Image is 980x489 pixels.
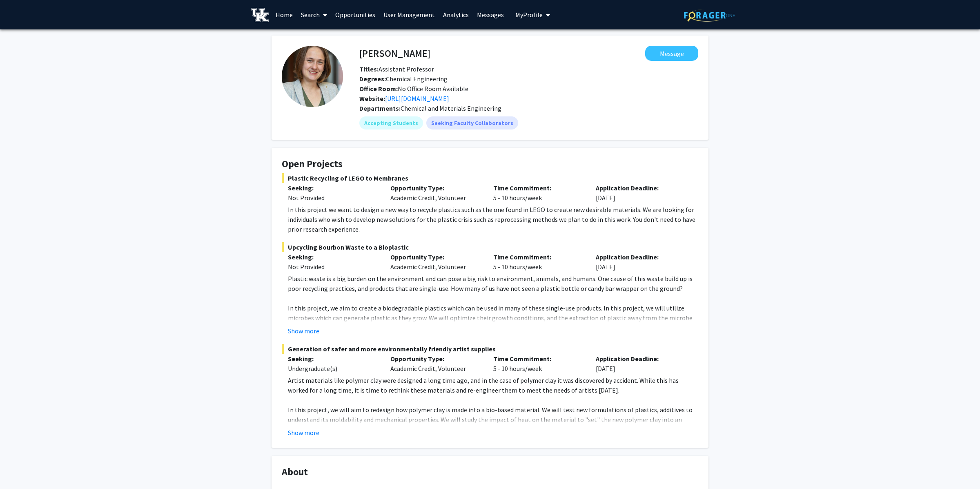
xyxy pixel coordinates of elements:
[359,65,434,73] span: Assistant Professor
[493,354,584,364] p: Time Commitment:
[645,46,698,61] button: Message Malgorzata Chwatko
[359,75,448,83] span: Chemical Engineering
[487,252,590,272] div: 5 - 10 hours/week
[487,354,590,373] div: 5 - 10 hours/week
[359,104,401,112] b: Departments:
[590,252,692,272] div: [DATE]
[390,354,481,364] p: Opportunity Type:
[272,0,297,29] a: Home
[596,183,686,193] p: Application Deadline:
[288,193,378,203] div: Not Provided
[590,354,692,373] div: [DATE]
[596,354,686,364] p: Application Deadline:
[288,326,319,336] button: Show more
[390,252,481,262] p: Opportunity Type:
[288,183,378,193] p: Seeking:
[473,0,508,29] a: Messages
[359,116,423,130] mat-chip: Accepting Students
[384,354,487,373] div: Academic Credit, Volunteer
[282,158,698,170] h4: Open Projects
[288,303,698,342] p: In this project, we aim to create a biodegradable plastics which can be used in many of these sin...
[379,0,439,29] a: User Management
[439,0,473,29] a: Analytics
[297,0,331,29] a: Search
[288,262,378,272] div: Not Provided
[493,252,584,262] p: Time Commitment:
[590,183,692,203] div: [DATE]
[359,46,430,61] h4: [PERSON_NAME]
[251,8,269,22] img: University of Kentucky Logo
[515,11,543,19] span: My Profile
[493,183,584,193] p: Time Commitment:
[288,252,378,262] p: Seeking:
[359,85,398,93] b: Office Room:
[6,452,35,483] iframe: Chat
[288,428,319,438] button: Show more
[426,116,518,130] mat-chip: Seeking Faculty Collaborators
[282,466,698,478] h4: About
[385,94,449,103] a: Opens in a new tab
[282,344,698,354] span: Generation of safer and more environmentally friendly artist supplies
[282,242,698,252] span: Upcycling Bourbon Waste to a Bioplastic
[390,183,481,193] p: Opportunity Type:
[282,173,698,183] span: Plastic Recycling of LEGO to Membranes
[359,75,386,83] b: Degrees:
[401,104,501,112] span: Chemical and Materials Engineering
[288,405,698,434] p: In this project, we will aim to redesign how polymer clay is made into a bio-based material. We w...
[288,354,378,364] p: Seeking:
[359,65,379,73] b: Titles:
[384,183,487,203] div: Academic Credit, Volunteer
[288,364,378,373] div: Undergraduate(s)
[288,375,698,395] p: Artist materials like polymer clay were designed a long time ago, and in the case of polymer clay...
[487,183,590,203] div: 5 - 10 hours/week
[359,85,468,93] span: No Office Room Available
[596,252,686,262] p: Application Deadline:
[684,9,735,22] img: ForagerOne Logo
[331,0,379,29] a: Opportunities
[359,94,385,103] b: Website:
[288,205,698,234] p: In this project we want to design a new way to recycle plastics such as the one found in LEGO to ...
[282,46,343,107] img: Profile Picture
[288,274,698,293] p: Plastic waste is a big burden on the environment and can pose a big risk to environment, animals,...
[384,252,487,272] div: Academic Credit, Volunteer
